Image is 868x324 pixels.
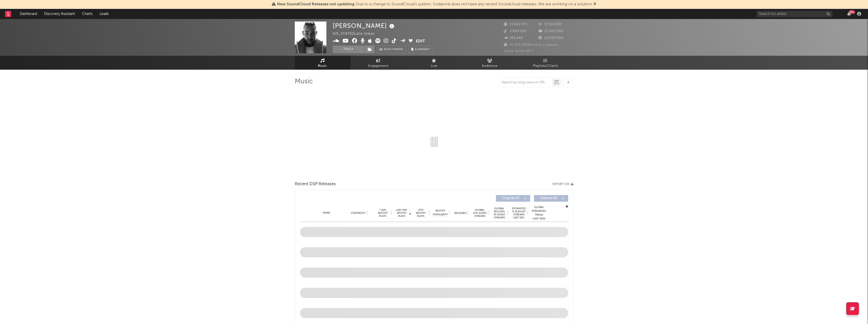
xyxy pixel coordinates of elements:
a: Dashboard [16,9,41,19]
button: Export CSV [552,183,574,186]
a: Engagement [350,56,406,70]
span: 3 800 000 [504,30,527,33]
div: [PERSON_NAME] [333,22,396,30]
span: Live [431,63,437,69]
span: Spotify Popularity [433,209,448,217]
span: Originals ( 0 ) [499,197,523,200]
a: Leads [96,9,112,19]
input: Search by song name or URL [499,81,552,85]
button: Track [333,46,364,53]
span: Released [454,212,466,215]
a: Charts [79,9,96,19]
div: Global Streaming Trend (Last 60D) [531,205,547,221]
span: Features ( 0 ) [537,197,561,200]
span: Recent DSP Releases [295,181,336,187]
span: Audience [482,63,497,69]
span: 41 528 336 Monthly Listeners [504,43,559,47]
span: Benchmark [384,47,403,53]
span: Dismiss [593,2,596,6]
a: Discovery Assistant [41,9,79,19]
a: Music [295,56,350,70]
div: 99 + [849,10,855,14]
span: 7 Day Spotify Plays [376,208,390,218]
span: Summary [415,48,430,51]
button: Edit [416,38,425,45]
span: New SoundCloud Releases not updating [277,2,355,6]
input: Search for artists [756,11,833,17]
button: Features(0) [534,195,568,202]
div: Name [310,211,343,215]
span: : Due to a change to SoundCloud's system, Sodatone does not have any recent Soundcloud releases. ... [277,2,592,6]
a: Benchmark [377,46,406,53]
span: Global Rolling 7D Audio Streams [492,207,506,219]
span: 23 000 000 [539,36,564,40]
span: Engagement [368,63,389,69]
span: Global ATD Audio Streams [473,208,487,218]
a: Playlists/Charts [518,56,574,70]
button: 99+ [847,12,851,16]
a: Audience [462,56,518,70]
span: Copyright [351,212,365,215]
span: Estimated % Playlist Streams Last Day [512,207,526,219]
span: Jump Score: 56.1 [504,49,533,53]
button: Summary [409,46,433,53]
button: Originals(0) [496,195,530,202]
span: Music [318,63,327,69]
span: 12 000 000 [539,30,563,33]
span: 13 515 081 [539,23,562,26]
span: Playlists/Charts [533,63,558,69]
a: Live [406,56,462,70]
span: 15 682 471 [504,23,528,26]
span: Last Day Spotify Plays [395,208,409,218]
span: ATD Spotify Plays [414,208,428,218]
span: 101 849 [504,36,523,40]
div: [US_STATE] | Latin Urban [333,31,381,37]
